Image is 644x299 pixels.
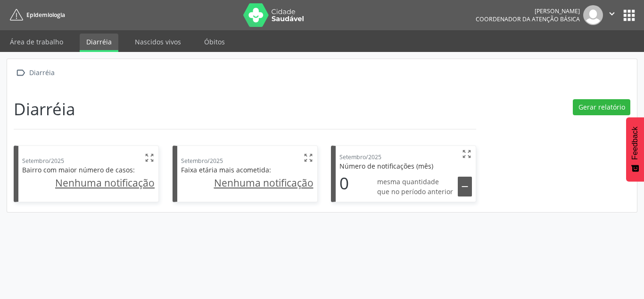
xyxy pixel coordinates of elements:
[14,145,159,202] div: Setembro/2025  Bairro com maior número de casos: Nenhuma notificação
[303,153,314,163] i: 
[377,187,453,196] span: que no período anterior
[626,117,644,181] button: Feedback - Mostrar pesquisa
[14,66,27,79] i: 
[144,153,155,163] i: 
[331,145,476,202] div: Setembro/2025  Número de notificações (mês) 0 mesma quantidade que no período anterior 
[339,173,349,193] h1: 0
[3,34,70,50] a: Área de trabalho
[377,177,453,187] span: mesma quantidade
[339,153,381,161] span: Setembro/2025
[27,66,56,79] div: Diarréia
[462,149,472,159] i: 
[181,157,223,165] span: Setembro/2025
[607,9,617,19] i: 
[128,34,188,50] a: Nascidos vivos
[55,176,155,189] u: Nenhuma notificação
[573,99,630,115] button: Gerar relatório
[339,162,433,171] span: Número de notificações (mês)
[7,7,65,23] a: Epidemiologia
[80,34,118,52] a: Diarréia
[173,145,318,202] div: Setembro/2025  Faixa etária mais acometida: Nenhuma notificação
[214,176,314,189] u: Nenhuma notificação
[631,127,639,160] span: Feedback
[14,99,75,119] h1: Diarréia
[476,15,580,23] span: Coordenador da Atenção Básica
[181,165,271,174] span: Faixa etária mais acometida:
[583,5,603,25] img: img
[460,181,470,192] i: 
[603,5,621,25] button: 
[22,157,64,165] span: Setembro/2025
[22,165,135,174] span: Bairro com maior número de casos:
[26,11,65,19] span: Epidemiologia
[198,34,231,50] a: Óbitos
[476,7,580,15] div: [PERSON_NAME]
[14,66,56,79] a:  Diarréia
[621,7,637,24] button: apps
